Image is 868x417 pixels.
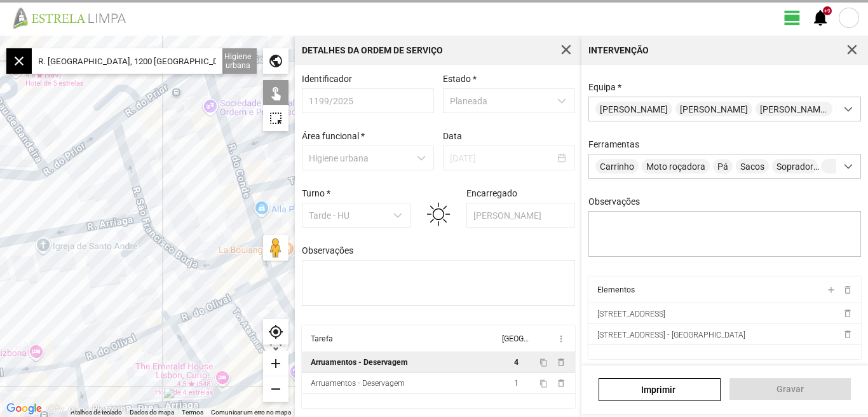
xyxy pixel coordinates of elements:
span: [PERSON_NAME] [756,102,832,116]
div: +9 [823,6,832,15]
a: Imprimir [599,378,720,401]
span: Gravar [736,384,844,394]
span: delete_outline [556,357,566,367]
a: Comunicar um erro no mapa [211,409,291,416]
span: [STREET_ADDRESS] - [GEOGRAPHIC_DATA] [597,331,745,339]
span: [STREET_ADDRESS] [597,310,665,318]
button: Arraste o Pegman para o mapa para abrir o Street View [263,235,288,261]
label: Equipa * [588,82,621,92]
span: delete_outline [556,378,566,388]
img: file [9,6,140,29]
label: Área funcional * [302,131,365,141]
div: Detalhes da Ordem de Serviço [302,46,443,55]
span: delete_outline [842,285,852,295]
label: Observações [302,245,353,256]
a: Termos [182,409,203,416]
span: delete_outline [842,329,852,339]
button: Dados do mapa [130,408,174,417]
label: Identificador [302,74,352,84]
button: content_copy [539,357,550,367]
span: Soprador [772,159,818,174]
span: [PERSON_NAME] [595,102,672,116]
button: Gravar [729,378,851,400]
img: 01d.svg [427,201,450,228]
div: Higiene urbana [219,48,257,74]
span: content_copy [539,359,548,367]
div: Intervenção [588,46,649,55]
button: content_copy [539,378,550,388]
span: view_day [783,8,802,27]
label: Observações [588,196,640,207]
div: add [263,351,288,376]
div: my_location [263,319,288,345]
div: remove [263,376,288,402]
div: close [6,48,32,74]
span: content_copy [539,379,548,388]
img: Google [3,400,45,417]
div: public [263,48,288,74]
a: Abrir esta área no Google Maps (abre uma nova janela) [3,400,45,417]
span: Pá [713,159,733,174]
span: add [825,285,836,295]
div: highlight_alt [263,106,288,131]
label: Estado * [443,74,477,84]
div: touch_app [263,80,288,106]
div: Arruamentos - Deservagem [311,358,408,367]
div: Arruamentos - Deservagem [311,379,405,388]
div: Elementos [597,285,635,294]
span: [PERSON_NAME] [675,102,752,116]
span: notifications [811,8,830,27]
div: [GEOGRAPHIC_DATA] [502,334,529,343]
span: delete_outline [842,308,852,318]
label: Encarregado [466,188,517,198]
label: Data [443,131,462,141]
label: Ferramentas [588,139,639,149]
label: Turno * [302,188,330,198]
span: Sacos [736,159,769,174]
span: more_vert [556,334,566,344]
input: Pesquise por local [32,48,222,74]
span: Moto roçadora [642,159,710,174]
div: Tarefa [311,334,333,343]
span: 4 [514,358,519,367]
span: 1 [514,379,519,388]
span: Carrinho [595,159,639,174]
